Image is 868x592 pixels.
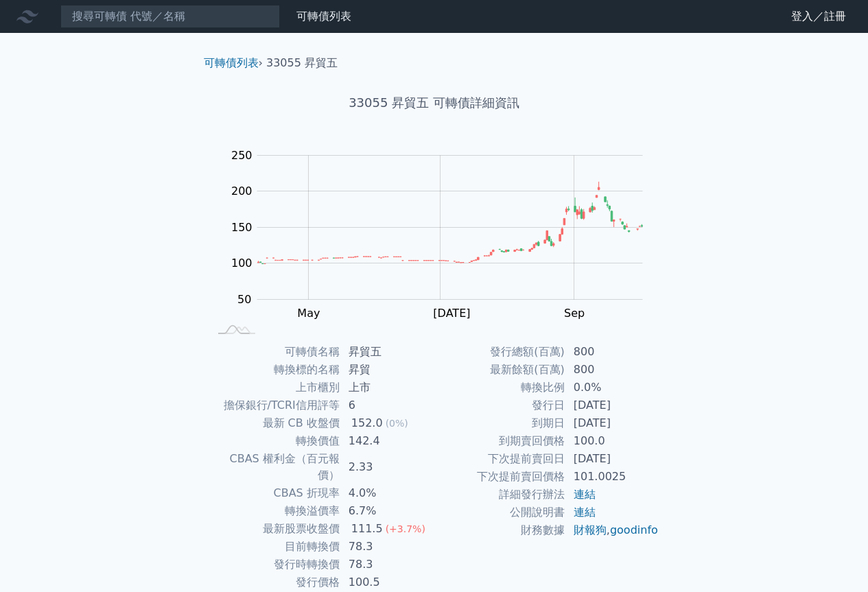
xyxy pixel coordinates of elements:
td: 78.3 [340,538,434,556]
td: 下次提前賣回價格 [434,468,565,486]
td: , [565,521,659,539]
td: 最新 CB 收盤價 [209,414,340,432]
tspan: 50 [237,293,251,306]
td: 擔保銀行/TCRI信用評等 [209,396,340,414]
td: 到期賣回價格 [434,432,565,450]
h1: 33055 昇貿五 可轉債詳細資訊 [193,93,676,113]
td: 發行價格 [209,573,340,591]
a: 登入／註冊 [780,5,857,27]
td: 0.0% [565,379,659,396]
tspan: 250 [231,149,253,162]
a: 連結 [574,506,596,519]
div: 152.0 [349,415,386,431]
td: 78.3 [340,556,434,573]
span: (+3.7%) [386,523,425,534]
td: 上市 [340,379,434,396]
a: 可轉債列表 [204,56,259,69]
td: CBAS 權利金（百元報價） [209,450,340,484]
td: 轉換比例 [434,379,565,396]
a: goodinfo [610,523,658,536]
input: 搜尋可轉債 代號／名稱 [60,5,280,28]
td: 昇貿五 [340,343,434,361]
li: › [204,55,263,71]
td: 上市櫃別 [209,379,340,396]
td: [DATE] [565,450,659,468]
td: 轉換價值 [209,432,340,450]
td: 4.0% [340,484,434,502]
td: 2.33 [340,450,434,484]
td: 最新餘額(百萬) [434,361,565,379]
td: CBAS 折現率 [209,484,340,502]
a: 可轉債列表 [296,10,351,23]
td: 到期日 [434,414,565,432]
td: [DATE] [565,396,659,414]
a: 連結 [574,488,596,501]
td: 最新股票收盤價 [209,520,340,538]
td: 財務數據 [434,521,565,539]
td: 發行日 [434,396,565,414]
tspan: 200 [231,185,253,198]
tspan: 150 [231,221,253,234]
td: 101.0025 [565,468,659,486]
td: 6 [340,396,434,414]
td: 100.0 [565,432,659,450]
g: Chart [224,149,664,348]
td: 800 [565,361,659,379]
tspan: Sep [564,307,585,320]
td: 發行總額(百萬) [434,343,565,361]
td: 可轉債名稱 [209,343,340,361]
tspan: 100 [231,257,253,270]
td: 100.5 [340,573,434,591]
td: 轉換標的名稱 [209,361,340,379]
td: 目前轉換價 [209,538,340,556]
tspan: May [297,307,320,320]
td: 詳細發行辦法 [434,486,565,504]
li: 33055 昇貿五 [266,55,338,71]
span: (0%) [386,418,408,429]
td: 下次提前賣回日 [434,450,565,468]
td: 轉換溢價率 [209,502,340,520]
td: 6.7% [340,502,434,520]
td: 800 [565,343,659,361]
td: [DATE] [565,414,659,432]
tspan: [DATE] [433,307,470,320]
td: 發行時轉換價 [209,556,340,573]
a: 財報狗 [574,523,607,536]
td: 公開說明書 [434,504,565,521]
td: 昇貿 [340,361,434,379]
td: 142.4 [340,432,434,450]
div: 111.5 [349,521,386,537]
